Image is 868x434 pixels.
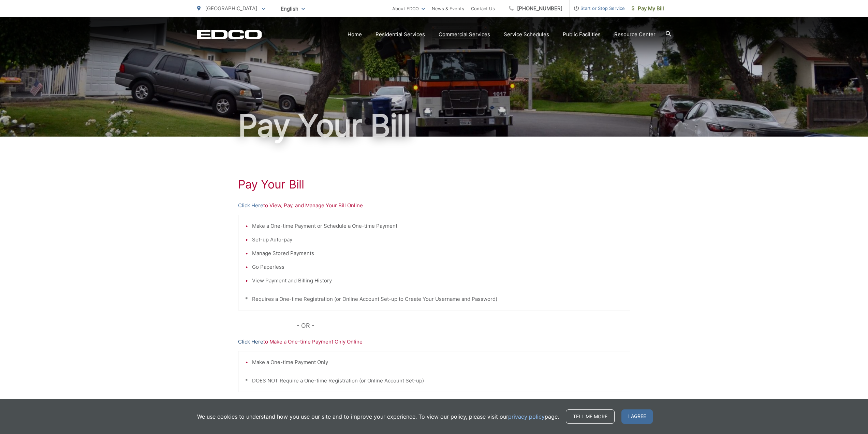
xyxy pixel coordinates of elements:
[252,236,623,244] li: Set-up Auto-pay
[238,338,630,346] p: to Make a One-time Payment Only Online
[197,412,559,421] p: We use cookies to understand how you use our site and to improve your experience. To view our pol...
[432,4,464,13] a: News & Events
[621,409,653,424] span: I agree
[632,4,664,13] span: Pay My Bill
[197,109,671,143] h1: Pay Your Bill
[205,5,257,12] span: [GEOGRAPHIC_DATA]
[238,201,263,210] a: Click Here
[252,358,623,366] li: Make a One-time Payment Only
[348,30,362,39] a: Home
[197,30,262,39] a: EDCD logo. Return to the homepage.
[238,201,630,210] p: to View, Pay, and Manage Your Bill Online
[276,3,310,15] span: English
[504,30,549,39] a: Service Schedules
[471,4,495,13] a: Contact Us
[245,295,623,303] p: * Requires a One-time Registration (or Online Account Set-up to Create Your Username and Password)
[392,4,425,13] a: About EDCO
[252,263,623,271] li: Go Paperless
[614,30,656,39] a: Resource Center
[238,338,263,346] a: Click Here
[566,409,615,424] a: Tell me more
[563,30,601,39] a: Public Facilities
[297,321,630,331] p: - OR -
[439,30,490,39] a: Commercial Services
[508,412,545,421] a: privacy policy
[252,277,623,285] li: View Payment and Billing History
[238,178,630,191] h1: Pay Your Bill
[376,30,425,39] a: Residential Services
[252,249,623,257] li: Manage Stored Payments
[245,377,623,385] p: * DOES NOT Require a One-time Registration (or Online Account Set-up)
[252,222,623,230] li: Make a One-time Payment or Schedule a One-time Payment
